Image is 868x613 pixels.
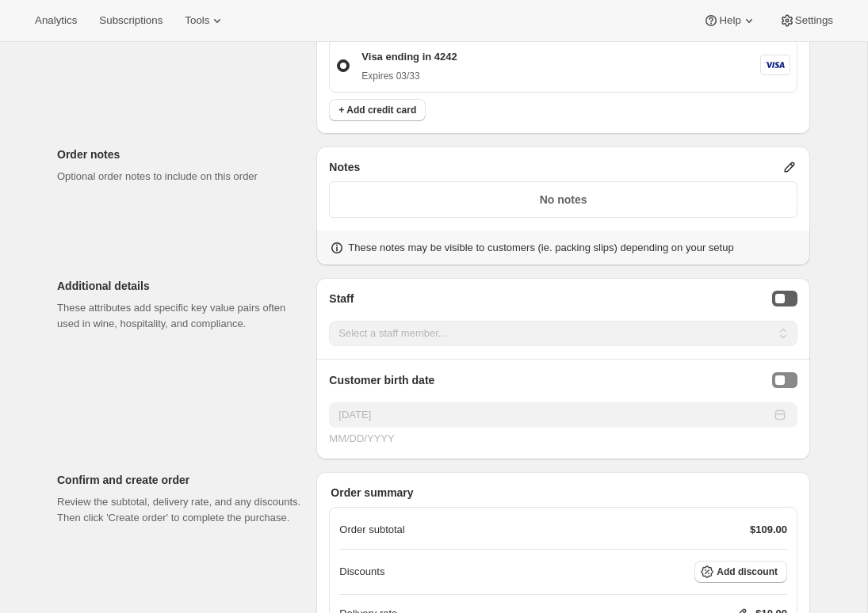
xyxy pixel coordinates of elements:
[35,14,77,27] span: Analytics
[750,522,787,538] p: $109.00
[185,14,209,27] span: Tools
[329,291,354,308] span: Staff
[795,14,833,27] span: Settings
[348,240,733,256] p: These notes may be visible to customers (ie. packing slips) depending on your setup
[57,494,304,526] p: Review the subtotal, delivery rate, and any discounts. Then click 'Create order' to complete the ...
[694,10,766,32] button: Help
[339,192,787,208] p: No notes
[175,10,235,32] button: Tools
[90,10,172,32] button: Subscriptions
[99,14,163,27] span: Subscriptions
[329,159,360,175] span: Notes
[57,472,304,488] p: Confirm and create order
[770,10,843,32] button: Settings
[57,278,304,294] p: Additional details
[57,169,304,185] p: Optional order notes to include on this order
[329,99,426,121] button: + Add credit card
[57,300,304,332] p: These attributes add specific key value pairs often used in wine, hospitality, and compliance.
[25,10,86,32] button: Analytics
[772,372,797,388] button: Birthday Selector
[361,49,457,65] p: Visa ending in 4242
[329,372,434,390] span: Customer birth date
[331,485,797,501] p: Order summary
[694,561,787,583] button: Add discount
[361,70,457,82] p: Expires 03/33
[717,565,778,578] span: Add discount
[338,104,416,116] span: + Add credit card
[57,147,304,162] p: Order notes
[339,522,404,538] p: Order subtotal
[339,564,384,580] p: Discounts
[329,432,394,444] span: MM/DD/YYYY
[719,14,740,27] span: Help
[772,291,797,306] button: Staff Selector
